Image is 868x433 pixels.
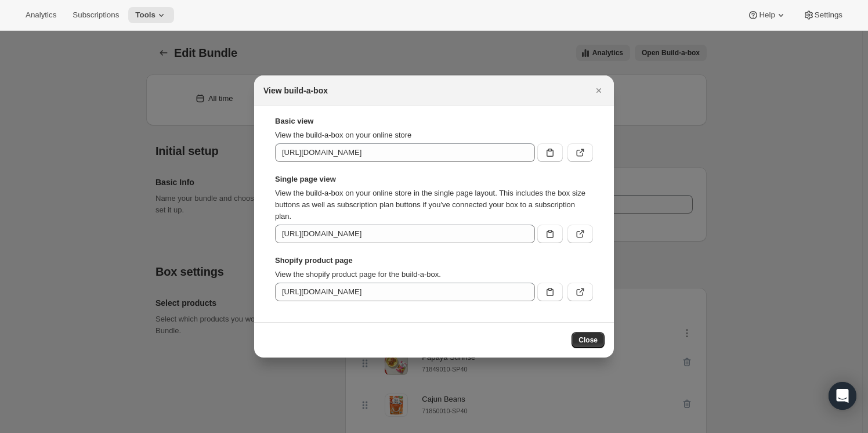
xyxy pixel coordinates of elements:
span: Close [578,335,598,345]
span: Tools [135,10,155,20]
button: Subscriptions [66,7,126,23]
button: Settings [796,7,849,23]
button: Close [572,332,605,348]
button: Tools [128,7,174,23]
p: View the shopify product page for the build-a-box. [275,269,593,280]
strong: Shopify product page [275,255,593,266]
p: View the build-a-box on your online store [275,129,593,141]
span: Help [759,10,775,20]
h2: View build-a-box [263,85,328,96]
button: Help [740,7,793,23]
button: Close [591,82,607,99]
strong: Single page view [275,174,593,185]
span: Settings [815,10,842,20]
button: Analytics [19,7,63,23]
span: Analytics [26,10,56,20]
p: View the build-a-box on your online store in the single page layout. This includes the box size b... [275,187,593,222]
strong: Basic view [275,116,593,127]
span: Subscriptions [73,10,119,20]
div: Open Intercom Messenger [829,382,856,410]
